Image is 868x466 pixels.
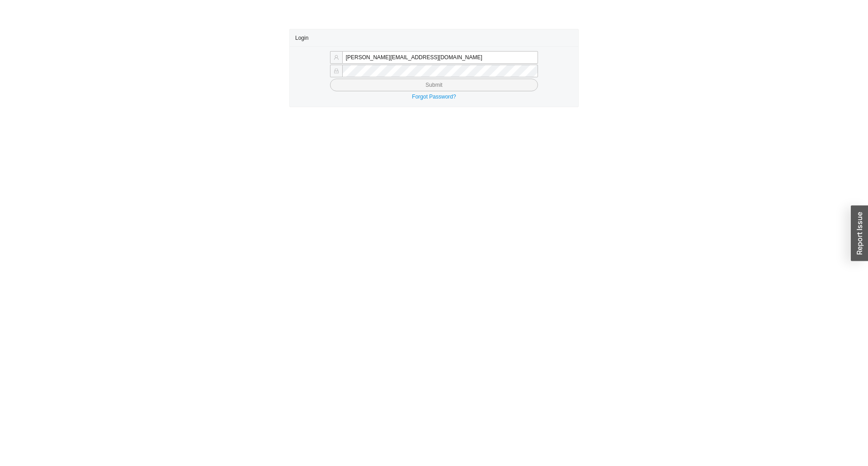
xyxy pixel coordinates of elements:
span: user [334,55,339,60]
a: Forgot Password? [412,94,456,100]
span: lock [334,68,339,74]
button: Submit [330,79,538,91]
input: Email [342,51,538,64]
div: Login [295,29,573,46]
